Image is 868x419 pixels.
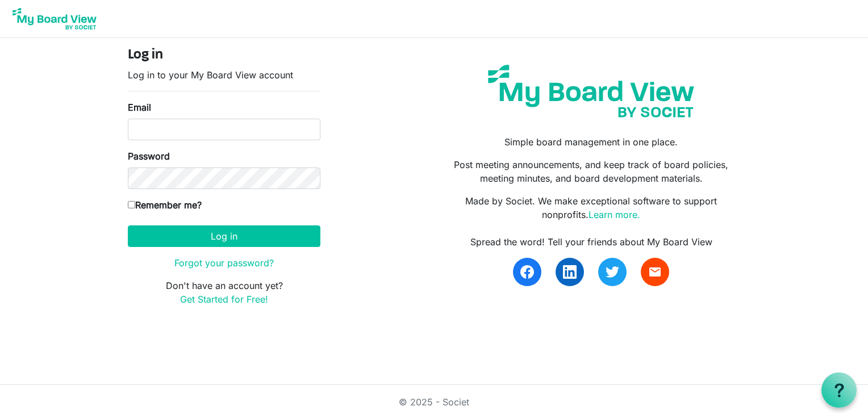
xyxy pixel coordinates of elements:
img: linkedin.svg [563,265,577,279]
h4: Log in [128,47,320,64]
a: Forgot your password? [174,257,274,269]
p: Post meeting announcements, and keep track of board policies, meeting minutes, and board developm... [443,158,740,185]
a: Get Started for Free! [180,294,268,305]
label: Password [128,149,170,163]
span: email [648,265,662,279]
label: Remember me? [128,198,202,212]
input: Remember me? [128,201,135,208]
p: Don't have an account yet? [128,279,320,306]
p: Made by Societ. We make exceptional software to support nonprofits. [443,194,740,221]
p: Simple board management in one place. [443,135,740,149]
label: Email [128,100,151,114]
a: © 2025 - Societ [399,396,469,408]
button: Log in [128,225,320,247]
img: My Board View Logo [9,5,100,33]
a: Learn more. [589,209,640,220]
img: my-board-view-societ.svg [479,56,703,126]
a: email [641,258,669,286]
p: Log in to your My Board View account [128,68,320,82]
img: twitter.svg [606,265,619,279]
img: facebook.svg [520,265,534,279]
div: Spread the word! Tell your friends about My Board View [443,235,740,249]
